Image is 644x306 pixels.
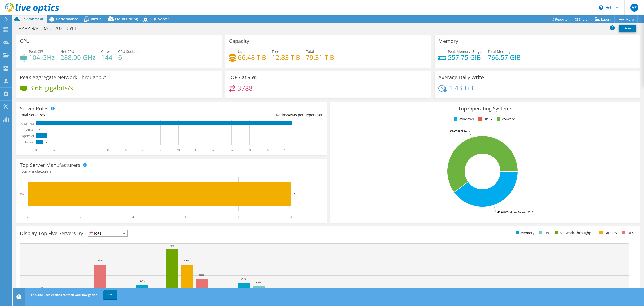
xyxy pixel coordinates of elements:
[458,129,467,132] tspan: ESXi 8.0
[438,75,484,80] h3: Average Daily Write
[488,49,511,54] span: Total Memory
[20,75,106,80] h3: Peak Aggregate Network Throughput
[286,112,290,117] span: 24
[101,49,111,54] span: Cores
[91,17,102,21] span: Virtual
[56,17,78,21] span: Performance
[272,55,300,60] h4: 12.83 TiB
[272,49,279,54] span: Free
[29,49,45,54] span: Peak CPU
[514,230,534,236] li: Memory
[21,17,44,21] span: Environment
[238,55,266,60] h4: 66.48 TiB
[70,148,73,152] text: 10
[290,215,292,218] text: 5
[20,169,323,174] h4: Total Manufacturers:
[547,15,571,23] a: Reports
[25,128,34,132] text: Virtual
[619,25,636,32] a: Print
[49,134,51,137] text: 3
[306,55,334,60] h4: 79.31 TiB
[538,230,550,236] li: CPU
[60,49,74,54] span: Net CPU
[301,148,304,152] text: 75
[118,49,139,54] span: CPU Sockets
[20,38,30,44] h3: CPU
[598,230,617,236] li: Latency
[505,210,533,214] tspan: Windows Server 2012
[38,286,43,289] text: 17%
[21,122,34,125] text: Guest VM
[60,55,95,60] h4: 288.00 GHz
[449,85,473,91] h4: 1.43 TiB
[35,148,37,152] text: 0
[283,148,286,152] text: 70
[194,148,197,152] text: 45
[132,215,134,218] text: 2
[294,193,295,196] text: 5
[23,140,34,144] text: Physical
[20,162,80,168] h3: Top Server Manufacturers
[238,49,247,54] span: Used
[294,122,297,125] text: 72
[571,15,591,23] a: Share
[141,148,144,152] text: 30
[52,169,54,174] span: 1
[177,148,180,152] text: 40
[29,85,73,91] h4: 3.66 gigabits/s
[185,215,186,218] text: 3
[98,259,103,262] text: 55%
[212,148,215,152] text: 50
[453,116,474,122] li: Windows
[53,148,55,152] text: 5
[20,193,25,196] text: Dell
[20,112,171,118] div: Total Servers:
[306,49,314,54] span: Total
[101,55,112,60] h4: 144
[229,75,257,80] h3: IOPS at 95%
[106,148,109,152] text: 20
[630,4,638,12] span: AZ
[334,106,637,111] h3: Top Operating Systems
[79,215,81,218] text: 1
[27,215,28,218] text: 0
[171,112,323,118] div: Ratio: VMs per Hypervisor
[238,215,239,218] text: 4
[184,259,189,262] text: 54%
[448,49,482,54] span: Peak Memory Usage
[496,116,515,122] li: VMware
[29,55,55,60] h4: 104 GHz
[115,17,138,21] span: Cloud Pricing
[21,134,34,138] text: Hypervisor
[599,5,603,10] svg: \n
[31,293,98,297] span: This site uses cookies to track your navigation.
[118,55,139,60] h4: 6
[43,112,45,117] span: 5
[620,230,634,236] li: IOPS
[450,129,458,132] tspan: 60.0%
[448,55,482,60] h4: 557.75 GiB
[438,38,458,44] h3: Memory
[124,148,127,152] text: 25
[591,15,615,23] a: Export
[614,15,638,23] a: More
[150,17,169,21] span: SQL Server
[88,148,91,152] text: 15
[16,26,84,31] h1: PARANACIDADE20250514
[103,290,117,299] a: OK
[46,141,47,143] text: 2
[20,106,49,111] h3: Server Roles
[169,244,174,247] text: 76%
[477,116,492,122] li: Linux
[199,273,204,276] text: 35%
[497,210,505,214] tspan: 40.0%
[248,148,251,152] text: 60
[159,148,162,152] text: 35
[230,148,233,152] text: 55
[237,85,253,91] h4: 3788
[241,277,246,280] text: 29%
[140,279,145,282] text: 27%
[554,230,595,236] li: Network Throughput
[488,55,521,60] h4: 766.57 GiB
[266,148,269,152] text: 65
